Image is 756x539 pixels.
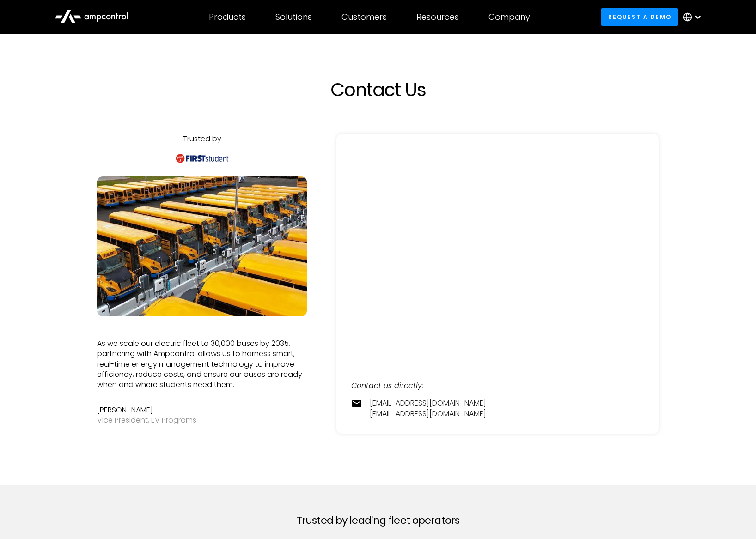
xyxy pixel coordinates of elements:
[297,515,459,527] h2: Trusted by leading fleet operators
[488,12,530,22] div: Company
[370,398,486,408] a: [EMAIL_ADDRESS][DOMAIN_NAME]
[351,149,644,344] iframe: Form 0
[341,12,387,22] div: Customers
[416,12,459,22] div: Resources
[175,79,581,101] h1: Contact Us
[275,12,312,22] div: Solutions
[601,8,678,25] a: Request a demo
[209,12,246,22] div: Products
[351,381,644,391] div: Contact us directly:
[370,409,486,419] a: [EMAIL_ADDRESS][DOMAIN_NAME]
